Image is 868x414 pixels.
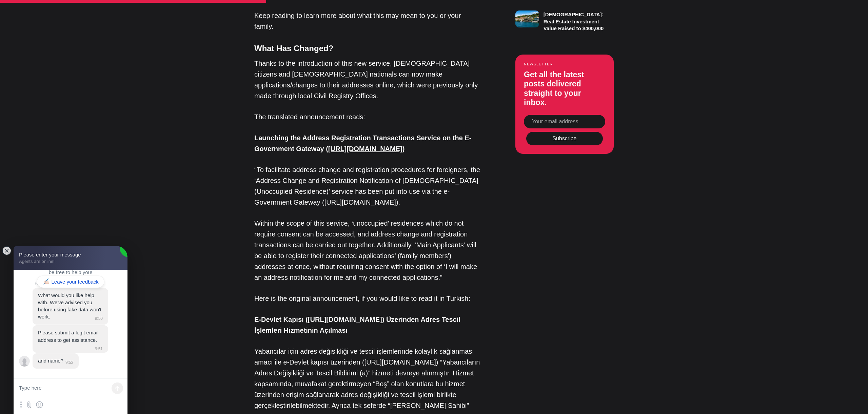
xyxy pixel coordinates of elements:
a: [DEMOGRAPHIC_DATA]: Real Estate Investment Value Raised to $400,000 [515,6,614,32]
jdiv: 9:51 [93,347,103,351]
a: [URL][DOMAIN_NAME] [328,145,402,152]
p: “To facilitate address change and registration procedures for foreigners, the ‘Address Change and... [254,164,481,208]
p: Keep reading to learn more about what this may mean to you or your family. [254,10,481,32]
h3: Get all the latest posts delivered straight to your inbox. [524,70,605,107]
p: Here is the original announcement, if you would like to read it in Turkish: [254,293,481,304]
p: The translated announcement reads: [254,111,481,122]
jdiv: Hi, I'm K.D.! [19,356,30,367]
jdiv: ✍ [43,278,49,285]
jdiv: Please submit a legit email address to get assistance. [38,330,100,343]
h4: What Has Changed? [254,42,481,55]
jdiv: 13.08.25 9:51:54 [33,325,108,352]
jdiv: 13.08.25 9:52:08 [33,353,79,369]
h3: [DEMOGRAPHIC_DATA]: Real Estate Investment Value Raised to $400,000 [544,12,604,31]
jdiv: 9:50 [93,316,103,321]
p: Within the scope of this service, ‘unoccupied’ residences which do not require consent can be acc... [254,218,481,283]
button: Subscribe [526,132,603,145]
p: Thanks to the introduction of this new service, [DEMOGRAPHIC_DATA] citizens and [DEMOGRAPHIC_DATA... [254,58,481,101]
jdiv: and name? [38,358,63,364]
strong: ) [402,145,405,152]
jdiv: 13.08.25 9:50:05 [33,288,108,325]
strong: E-Devlet Kapısı ([URL][DOMAIN_NAME]) Üzerinden Adres Tescil İşlemleri Hizmetinin Açılması [254,316,460,334]
jdiv: Leave your feedback [37,276,104,288]
strong: Launching the Address Registration Transactions Service on the E-Government Gateway ( [254,134,472,152]
jdiv: 9:52 [63,360,73,365]
small: Newsletter [524,62,605,66]
input: Your email address [524,115,605,128]
jdiv: What would you like help with. We've advised you before using fake data won't work. [38,292,103,320]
